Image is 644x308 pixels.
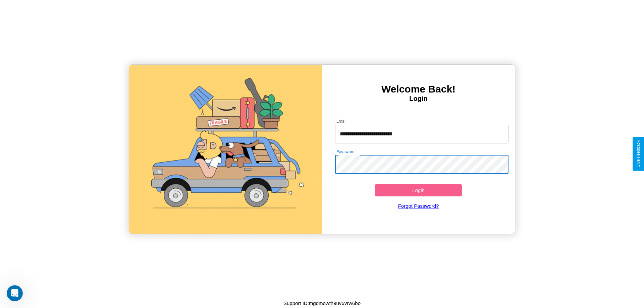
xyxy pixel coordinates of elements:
h4: Login [322,95,515,103]
p: Support ID: mgdmowth9uv6vrw6bo [283,299,361,308]
label: Email [336,118,347,124]
label: Password [336,149,354,155]
a: Forgot Password? [332,196,505,215]
img: gif [129,65,322,234]
h3: Welcome Back! [322,83,515,95]
button: Login [375,184,462,196]
iframe: Intercom live chat [7,285,23,301]
div: Give Feedback [636,140,641,168]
